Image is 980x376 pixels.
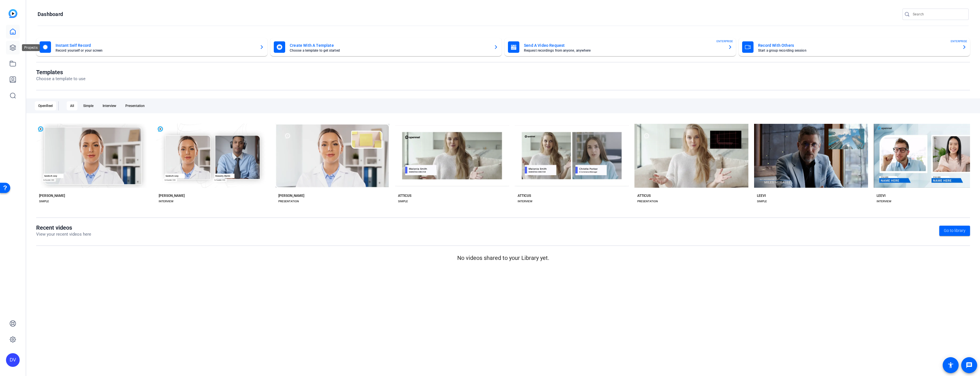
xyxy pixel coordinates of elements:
span: ENTERPRISE [716,39,733,43]
div: INTERVIEW [518,199,532,204]
div: ATTICUS [637,193,651,198]
mat-card-title: Instant Self Record [56,42,255,49]
div: INTERVIEW [159,199,173,204]
mat-card-title: Create With A Template [290,42,489,49]
div: Projects [22,44,40,51]
div: PRESENTATION [278,199,299,204]
span: Go to library [944,228,965,234]
div: PRESENTATION [637,199,658,204]
div: LEEVI [877,193,885,198]
button: Instant Self RecordRecord yourself or your screen [36,38,268,56]
div: LEEVI [757,193,766,198]
mat-icon: message [966,362,973,369]
button: Create With A TemplateChoose a template to get started [270,38,502,56]
mat-card-title: Send A Video Request [524,42,723,49]
div: All [67,101,77,110]
p: Choose a template to use [36,76,85,82]
mat-card-subtitle: Choose a template to get started [290,49,489,52]
div: ATTICUS [518,193,531,198]
mat-icon: accessibility [947,362,954,369]
div: SIMPLE [757,199,767,204]
img: blue-gradient.svg [9,9,17,18]
mat-card-subtitle: Record yourself or your screen [56,49,255,52]
mat-card-title: Record With Others [758,42,957,49]
p: View your recent videos here [36,231,91,238]
button: Send A Video RequestRequest recordings from anyone, anywhereENTERPRISE [505,38,736,56]
button: Record With OthersStart a group recording sessionENTERPRISE [739,38,970,56]
div: Interview [99,101,120,110]
div: SIMPLE [39,199,49,204]
div: [PERSON_NAME] [159,193,185,198]
input: Search [913,11,964,18]
mat-card-subtitle: Start a group recording session [758,49,957,52]
span: ENTERPRISE [951,39,967,43]
p: No videos shared to your Library yet. [36,254,970,262]
h1: Recent videos [36,224,91,231]
div: [PERSON_NAME] [278,193,304,198]
div: Simple [80,101,97,110]
div: Presentation [122,101,148,110]
div: SIMPLE [398,199,408,204]
mat-card-subtitle: Request recordings from anyone, anywhere [524,49,723,52]
div: ATTICUS [398,193,411,198]
div: INTERVIEW [877,199,891,204]
h1: Dashboard [38,11,63,18]
div: DV [6,353,20,367]
h1: Templates [36,69,85,76]
div: OpenReel [35,101,56,110]
div: [PERSON_NAME] [39,193,65,198]
a: Go to library [939,226,970,236]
